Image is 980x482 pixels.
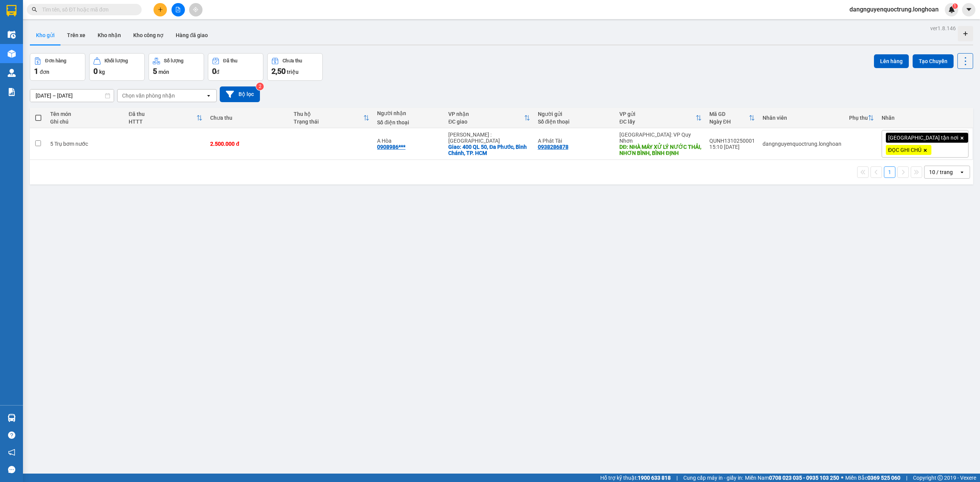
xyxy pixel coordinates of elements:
div: Mã GD [709,111,749,117]
span: message [8,466,15,473]
span: question-circle [8,432,15,439]
span: 5 [153,67,157,76]
button: Kho gửi [30,26,61,44]
button: Bộ lọc [220,86,260,102]
button: caret-down [962,3,975,16]
div: Giao: 400 QL 50, Đa Phước, Bình Chánh, TP. HCM [448,144,530,156]
img: warehouse-icon [8,414,16,422]
div: Trạng thái [294,119,363,125]
button: 1 [884,166,895,178]
div: A Hòa [377,138,441,144]
div: Ngày ĐH [709,119,749,125]
div: Số điện thoại [377,119,441,125]
span: notification [8,449,15,456]
svg: open [959,169,965,175]
div: HTTT [129,119,196,125]
span: Miền Bắc [845,474,900,482]
img: warehouse-icon [8,50,16,58]
div: VP gửi [619,111,696,117]
div: Đã thu [223,58,237,64]
div: 5 Trụ bơm nước [50,141,121,147]
span: aim [193,7,198,12]
div: Đơn hàng [45,58,66,64]
button: Tạo Chuyến [913,54,954,68]
button: Đơn hàng1đơn [30,53,85,81]
span: 2,50 [271,67,286,76]
button: file-add [171,3,185,16]
th: Toggle SortBy [125,108,206,128]
sup: 2 [256,83,264,90]
span: | [906,474,907,482]
span: món [158,69,169,75]
span: ĐỌC GHI CHÚ [888,147,921,153]
button: Số lượng5món [149,53,204,81]
span: kg [99,69,105,75]
img: solution-icon [8,88,16,96]
img: warehouse-icon [8,31,16,39]
div: Người gửi [538,111,612,117]
strong: 0708 023 035 - 0935 103 250 [769,475,839,481]
div: ĐC lấy [619,119,696,125]
input: Select a date range. [30,90,114,102]
div: Đã thu [129,111,196,117]
th: Toggle SortBy [616,108,706,128]
span: 0 [212,67,216,76]
div: Số lượng [164,58,183,64]
div: Nhãn [882,115,969,121]
span: Miền Nam [745,474,839,482]
div: [GEOGRAPHIC_DATA]: VP Quy Nhơn [619,132,702,144]
span: dangnguyenquoctrung.longhoan [843,5,945,14]
div: Chưa thu [210,115,286,121]
span: search [32,7,37,12]
img: icon-new-feature [948,6,955,13]
th: Toggle SortBy [845,108,878,128]
button: Chưa thu2,50 triệu [267,53,323,81]
span: 1 [954,3,956,9]
div: 2.500.000 đ [210,141,286,147]
span: caret-down [965,6,972,13]
div: Chọn văn phòng nhận [122,92,175,99]
div: QUNH1310250001 [709,138,755,144]
button: Kho nhận [91,26,127,44]
sup: 1 [952,3,958,9]
div: Khối lượng [105,58,128,64]
div: 0938286878 [538,144,568,150]
button: Kho công nợ [127,26,170,44]
button: Hàng đã giao [170,26,214,44]
button: plus [154,3,167,16]
span: | [676,474,678,482]
span: 1 [34,67,38,76]
div: Phụ thu [849,115,868,121]
input: Tìm tên, số ĐT hoặc mã đơn [42,5,132,14]
strong: 1900 633 818 [638,475,671,481]
span: 0 [93,67,98,76]
span: Cung cấp máy in - giấy in: [683,474,743,482]
strong: 0369 525 060 [867,475,900,481]
th: Toggle SortBy [444,108,534,128]
div: Tạo kho hàng mới [958,26,973,41]
span: copyright [938,475,943,480]
div: 15:10 [DATE] [709,144,755,150]
div: Tên món [50,111,121,117]
span: Hỗ trợ kỹ thuật: [600,474,671,482]
div: Nhân viên [763,115,841,121]
div: Người nhận [377,110,441,116]
div: Số điện thoại [538,119,612,125]
span: file-add [175,7,181,12]
img: logo-vxr [7,5,16,16]
button: Khối lượng0kg [89,53,145,81]
div: Chưa thu [283,58,302,64]
th: Toggle SortBy [290,108,373,128]
span: đ [216,69,219,75]
div: VP nhận [448,111,524,117]
div: DĐ: NHÀ MÁY XỬ LÝ NƯỚC THẢI, NHƠN BÌNH, BÌNH ĐỊNH [619,144,702,156]
img: warehouse-icon [8,69,16,77]
div: ver 1.8.146 [930,24,956,33]
span: đơn [40,69,49,75]
button: aim [189,3,203,16]
span: triệu [287,69,299,75]
svg: open [206,93,212,99]
button: Trên xe [61,26,91,44]
span: plus [158,7,163,12]
button: Đã thu0đ [208,53,263,81]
